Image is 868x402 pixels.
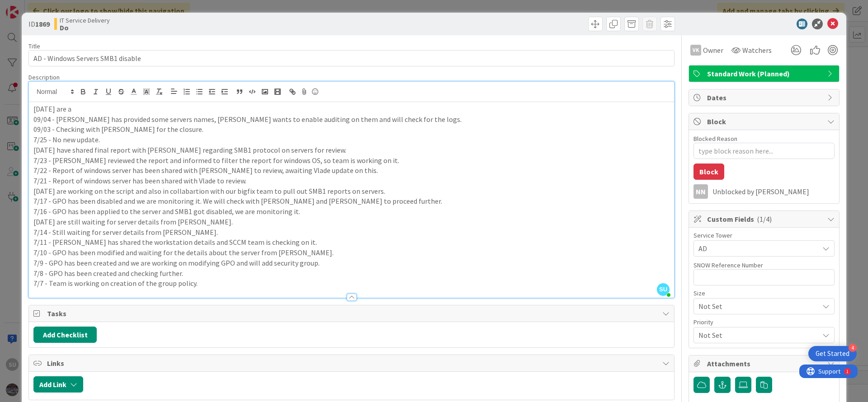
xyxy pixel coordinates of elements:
[808,346,857,361] div: Open Get Started checklist, remaining modules: 4
[707,358,823,369] span: Attachments
[28,42,40,50] label: Title
[33,104,670,114] p: [DATE] are a
[757,215,772,224] span: ( 1/4 )
[707,214,823,224] span: Custom Fields
[742,45,772,56] span: Watchers
[33,268,670,279] p: 7/8 - GPO has been created and checking further.
[47,308,658,319] span: Tasks
[657,283,670,296] span: SU
[698,300,814,313] span: Not Set
[33,327,97,343] button: Add Checklist
[33,186,670,196] p: [DATE] are working on the script and also in collabartion with our bigfix team to pull out SMB1 r...
[28,73,60,81] span: Description
[33,258,670,268] p: 7/9 - GPO has been created and we are working on modifying GPO and will add security group.
[698,243,819,254] span: AD
[60,17,110,24] span: IT Service Delivery
[33,165,670,176] p: 7/22 - Report of windows server has been shared with [PERSON_NAME] to review, awaiting Vlade upda...
[690,45,701,56] div: VK
[47,358,658,369] span: Links
[47,4,49,11] div: 1
[693,319,835,325] div: Priority
[693,164,724,180] button: Block
[60,24,110,31] b: Do
[693,290,835,296] div: Size
[33,196,670,206] p: 7/17 - GPO has been disabled and we are monitoring it. We will check with [PERSON_NAME] and [PERS...
[707,92,823,103] span: Dates
[19,1,41,12] span: Support
[712,187,835,196] div: Unblocked by [PERSON_NAME]
[698,329,814,341] span: Not Set
[33,217,670,227] p: [DATE] are still waiting for server details from [PERSON_NAME].
[33,227,670,238] p: 7/14 - Still waiting for server details from [PERSON_NAME].
[33,237,670,248] p: 7/11 - [PERSON_NAME] has shared the workstation details and SCCM team is checking on it.
[693,135,737,143] label: Blocked Reason
[707,68,823,79] span: Standard Work (Planned)
[33,176,670,186] p: 7/21 - Report of windows server has been shared with Vlade to review.
[693,232,835,238] div: Service Tower
[693,184,708,199] div: NN
[849,344,857,352] div: 4
[33,376,83,393] button: Add Link
[703,45,723,56] span: Owner
[693,261,763,269] label: SNOW Reference Number
[33,114,670,125] p: 09/04 - [PERSON_NAME] has provided some servers names, [PERSON_NAME] wants to enable auditing on ...
[28,50,675,66] input: type card name here...
[35,19,50,28] b: 1869
[33,206,670,217] p: 7/16 - GPO has been applied to the server and SMB1 got disabled, we are monitoring it.
[33,155,670,166] p: 7/23 - [PERSON_NAME] reviewed the report and informed to filter the report for windows OS, so tea...
[28,19,50,29] span: ID
[33,135,670,145] p: 7/25 - No new update.
[707,116,823,127] span: Block
[33,278,670,289] p: 7/7 - Team is working on creation of the group policy.
[816,349,849,358] div: Get Started
[33,248,670,258] p: 7/10 - GPO has been modified and waiting for the details about the server from [PERSON_NAME].
[33,145,670,155] p: [DATE] have shared final report with [PERSON_NAME] regarding SMB1 protocol on servers for review.
[33,124,670,135] p: 09/03 - Checking with [PERSON_NAME] for the closure.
